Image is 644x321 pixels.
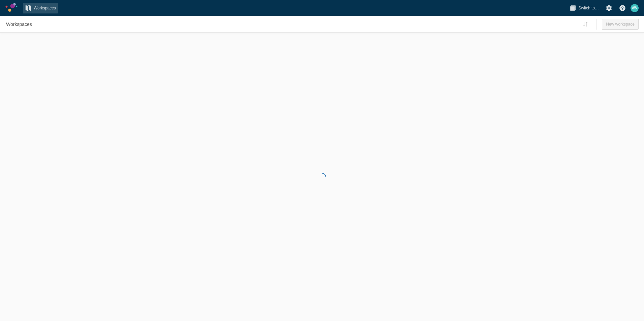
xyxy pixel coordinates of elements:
[4,19,34,30] a: Workspaces
[6,21,32,28] span: Workspaces
[4,19,34,30] nav: Breadcrumb
[631,4,639,12] div: AW
[578,5,599,11] span: Switch to…
[34,5,56,11] span: Workspaces
[568,3,601,13] button: Switch to…
[23,3,58,13] a: Workspaces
